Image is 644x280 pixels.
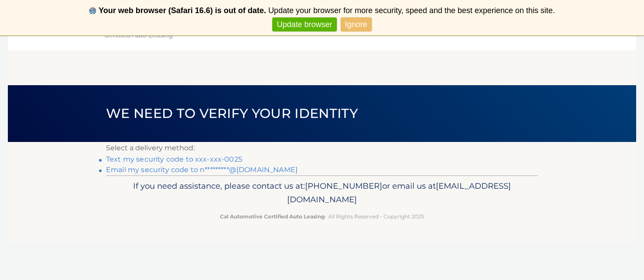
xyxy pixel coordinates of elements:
strong: Cal Automotive Certified Auto Leasing [220,213,325,220]
p: - All Rights Reserved - Copyright 2025 [112,212,532,221]
a: Text my security code to xxx-xxx-0025 [106,155,242,163]
span: Update your browser for more security, speed and the best experience on this site. [268,6,555,15]
b: Your web browser (Safari 16.6) is out of date. [99,6,266,15]
span: [PHONE_NUMBER] [305,181,382,191]
a: Email my security code to n*********@[DOMAIN_NAME] [106,166,298,174]
p: If you need assistance, please contact us at: or email us at [112,179,532,207]
p: Select a delivery method: [106,142,538,154]
span: We need to verify your identity [106,105,358,121]
a: Update browser [272,17,336,32]
a: Ignore [341,17,372,32]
